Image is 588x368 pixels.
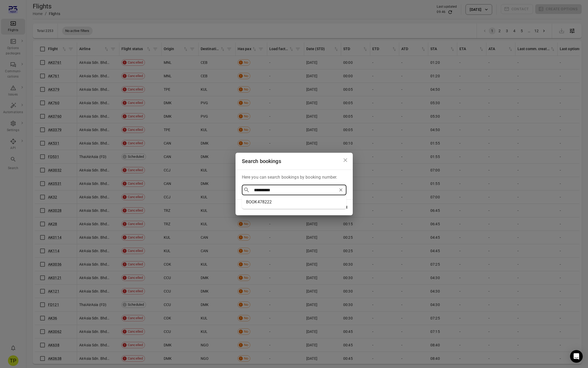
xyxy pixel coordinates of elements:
p: Here you can search bookings by booking number. [242,174,346,180]
h2: Search bookings [236,153,353,170]
button: Clear [337,186,345,194]
button: Close dialog [340,155,351,165]
div: Open Intercom Messenger [570,350,583,363]
li: BOOK478222 [242,197,346,207]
